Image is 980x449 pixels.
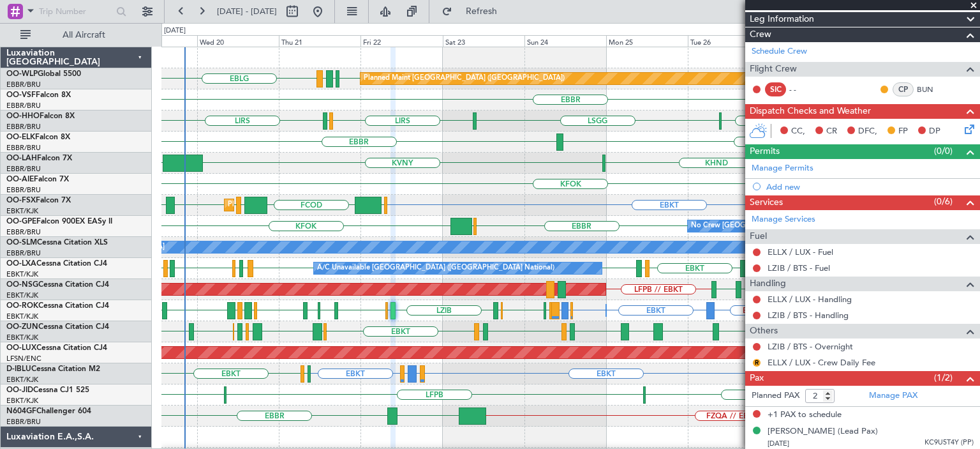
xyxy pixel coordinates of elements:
a: OO-VSFFalcon 8X [6,91,71,99]
span: (1/2) [934,371,953,384]
span: Refresh [455,7,509,16]
a: BUN [917,84,946,95]
span: Flight Crew [750,62,797,77]
a: OO-HHOFalcon 8X [6,112,75,120]
a: EBKT/KJK [6,333,38,342]
a: OO-ZUNCessna Citation CJ4 [6,323,109,331]
span: Leg Information [750,12,814,27]
span: Others [750,324,778,339]
a: OO-LXACessna Citation CJ4 [6,260,107,268]
a: LZIB / BTS - Overnight [768,341,853,352]
span: Fuel [750,229,767,244]
a: EBBR/BRU [6,164,41,174]
span: OO-ROK [6,302,38,310]
span: OO-FSX [6,197,36,204]
a: ELLX / LUX - Fuel [768,247,833,257]
a: OO-NSGCessna Citation CJ4 [6,281,109,289]
div: A/C Unavailable [GEOGRAPHIC_DATA] ([GEOGRAPHIC_DATA] National) [317,259,554,278]
span: All Aircraft [33,31,135,40]
div: [DATE] [164,26,186,36]
div: SIC [765,82,786,96]
a: EBKT/KJK [6,312,38,321]
a: OO-AIEFalcon 7X [6,176,69,183]
button: R [753,359,761,367]
span: (0/0) [934,144,953,158]
span: OO-ELK [6,133,35,141]
span: Pax [750,371,764,386]
div: Mon 25 [606,35,688,47]
a: N604GFChallenger 604 [6,407,91,415]
span: Services [750,195,783,210]
a: EBBR/BRU [6,122,41,132]
span: [DATE] [768,439,789,448]
a: EBBR/BRU [6,143,41,153]
span: OO-ZUN [6,323,38,331]
span: Dispatch Checks and Weather [750,104,871,119]
div: Fri 22 [360,35,442,47]
a: EBBR/BRU [6,227,41,237]
a: Manage Permits [752,162,813,175]
div: Tue 26 [688,35,769,47]
a: EBKT/KJK [6,375,38,384]
span: Crew [750,27,771,42]
span: OO-HHO [6,112,40,120]
a: EBKT/KJK [6,396,38,406]
div: Sun 24 [524,35,606,47]
a: LZIB / BTS - Handling [768,310,849,321]
a: EBKT/KJK [6,291,38,300]
span: CC, [791,125,805,138]
div: Sat 23 [443,35,524,47]
span: Handling [750,277,786,291]
div: Planned Maint [GEOGRAPHIC_DATA] ([GEOGRAPHIC_DATA]) [364,69,565,88]
a: OO-GPEFalcon 900EX EASy II [6,218,112,225]
label: Planned PAX [752,390,799,402]
input: Trip Number [39,2,112,21]
span: OO-LXA [6,260,36,268]
a: OO-WLPGlobal 5500 [6,70,81,78]
div: CP [893,82,914,96]
span: FP [898,125,908,138]
a: D-IBLUCessna Citation M2 [6,365,100,373]
a: OO-LAHFalcon 7X [6,155,72,162]
div: [PERSON_NAME] (Lead Pax) [768,425,878,438]
span: N604GF [6,407,36,415]
span: OO-JID [6,386,33,394]
span: [DATE] - [DATE] [217,6,277,17]
a: EBBR/BRU [6,80,41,89]
span: KC9U5T4Y (PP) [924,438,974,448]
span: OO-VSF [6,91,36,99]
span: OO-SLM [6,239,37,247]
a: OO-FSXFalcon 7X [6,197,71,204]
button: All Aircraft [14,25,138,45]
span: DP [929,125,940,138]
div: - - [789,84,818,95]
div: Thu 21 [279,35,360,47]
a: ELLX / LUX - Handling [768,294,852,305]
span: OO-WLP [6,70,38,78]
span: OO-GPE [6,218,36,225]
a: EBBR/BRU [6,248,41,258]
span: +1 PAX to schedule [768,409,842,422]
button: Refresh [436,1,512,22]
a: EBBR/BRU [6,185,41,195]
a: OO-ROKCessna Citation CJ4 [6,302,109,310]
a: OO-JIDCessna CJ1 525 [6,386,89,394]
a: OO-SLMCessna Citation XLS [6,239,108,247]
span: D-IBLU [6,365,31,373]
a: EBBR/BRU [6,101,41,110]
div: Wed 20 [197,35,279,47]
span: OO-NSG [6,281,38,289]
a: EBKT/KJK [6,270,38,279]
div: Add new [766,181,974,192]
span: Permits [750,144,780,159]
div: Planned Maint Kortrijk-[GEOGRAPHIC_DATA] [228,195,376,215]
a: Manage PAX [869,390,917,402]
a: Schedule Crew [752,45,807,58]
a: OO-ELKFalcon 8X [6,133,70,141]
span: OO-LUX [6,344,36,352]
a: Manage Services [752,213,815,226]
a: EBBR/BRU [6,417,41,427]
a: LFSN/ENC [6,354,41,363]
a: ELLX / LUX - Crew Daily Fee [768,357,875,368]
span: OO-AIE [6,176,34,183]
